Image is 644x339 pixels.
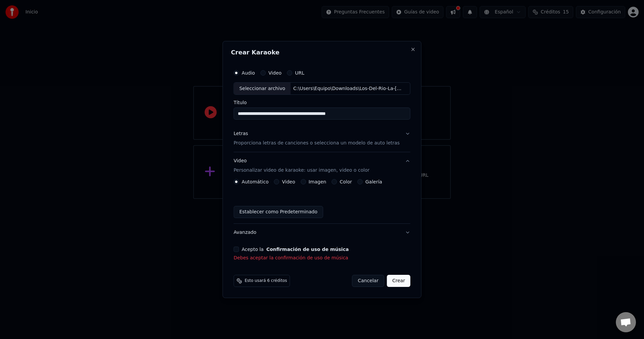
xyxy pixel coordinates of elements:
[233,140,399,147] p: Proporciona letras de canciones o selecciona un modelo de auto letras
[233,255,410,261] p: Debes aceptar la confirmación de uso de música
[234,83,290,95] div: Seleccionar archivo
[233,167,369,174] p: Personalizar video de karaoke: usar imagen, video o color
[387,275,410,287] button: Crear
[241,247,348,252] label: Acepto la
[233,153,410,179] button: VideoPersonalizar video de karaoke: usar imagen, video o color
[233,206,323,218] button: Establecer como Predeterminado
[245,278,287,284] span: Esto usará 6 créditos
[233,100,410,105] label: Título
[295,71,304,75] label: URL
[233,224,410,241] button: Avanzado
[268,71,281,75] label: Video
[309,179,326,184] label: Imagen
[340,179,352,184] label: Color
[233,158,369,174] div: Video
[352,275,384,287] button: Cancelar
[233,179,410,223] div: VideoPersonalizar video de karaoke: usar imagen, video o color
[266,247,349,252] button: Acepto la
[365,179,382,184] label: Galería
[233,125,410,152] button: LetrasProporciona letras de canciones o selecciona un modelo de auto letras
[282,179,295,184] label: Video
[233,131,248,137] div: Letras
[290,85,405,92] div: C:\Users\Equipo\Downloads\Los-Del-Rio-La-[PERSON_NAME]-Version-Original-Español (1).mp3
[241,71,255,75] label: Audio
[241,179,268,184] label: Automático
[231,49,413,55] h2: Crear Karaoke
